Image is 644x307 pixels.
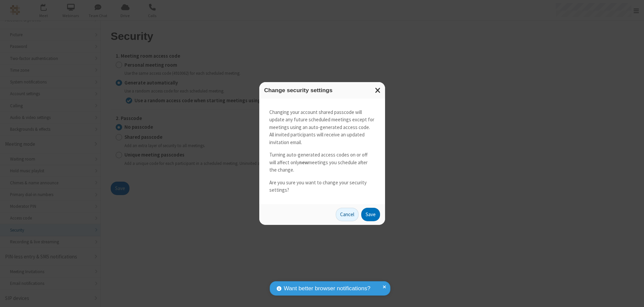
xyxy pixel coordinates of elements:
[336,208,359,221] button: Cancel
[264,87,380,94] h3: Change security settings
[299,159,308,166] strong: new
[269,151,375,174] p: Turning auto-generated access codes on or off will affect only meetings you schedule after the ch...
[284,284,370,293] span: Want better browser notifications?
[371,82,385,99] button: Close modal
[269,179,375,194] p: Are you sure you want to change your security settings?
[361,208,380,221] button: Save
[269,109,375,146] p: Changing your account shared passcode will update any future scheduled meetings except for meetin...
